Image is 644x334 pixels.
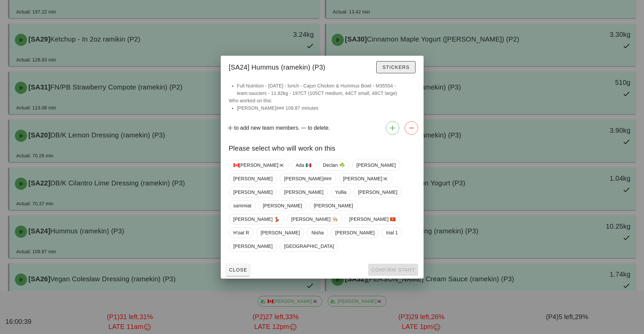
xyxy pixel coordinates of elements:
[233,214,280,224] span: [PERSON_NAME] 💃🏽
[349,214,396,224] span: [PERSON_NAME] 🇻🇳
[233,174,272,184] span: [PERSON_NAME]
[382,65,409,70] span: Stickers
[237,82,415,97] li: Full Nutrition - [DATE] - lunch - Cajun Chicken & Hummus Bowl - M35554 - team:sauciers - 11.82kg ...
[233,201,252,211] span: sammiat
[221,82,424,119] div: Who worked on this:
[323,160,344,170] span: Declan ☘️
[343,174,388,184] span: [PERSON_NAME]🇰🇷
[229,267,247,273] span: Close
[284,241,334,251] span: [GEOGRAPHIC_DATA]
[358,187,397,197] span: [PERSON_NAME]
[233,228,249,238] span: H'oat R
[335,187,346,197] span: Yullia
[295,160,311,170] span: Ada 🇲🇽
[376,61,415,73] button: Stickers
[221,119,424,137] div: to add new team members. to delete.
[260,228,300,238] span: [PERSON_NAME]
[284,187,323,197] span: [PERSON_NAME]
[233,187,272,197] span: [PERSON_NAME]
[233,160,284,170] span: 🇨🇦[PERSON_NAME]🇰🇷
[233,241,272,251] span: [PERSON_NAME]
[221,56,424,77] div: [SA24] Hummus (ramekin) (P3)
[291,214,338,224] span: [PERSON_NAME] 👨🏼‍🍳
[226,264,250,276] button: Close
[263,201,302,211] span: [PERSON_NAME]
[284,174,331,184] span: [PERSON_NAME]###
[386,228,398,238] span: trial 1
[314,201,353,211] span: [PERSON_NAME]
[221,137,424,157] div: Please select who will work on this
[237,104,415,112] li: [PERSON_NAME]### 109.87 minutes
[311,228,324,238] span: Nisha
[335,228,374,238] span: [PERSON_NAME]
[356,160,396,170] span: [PERSON_NAME]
